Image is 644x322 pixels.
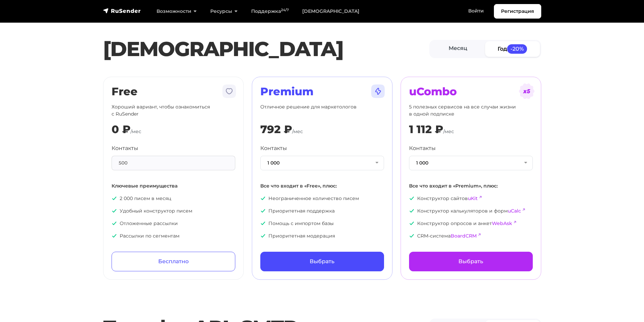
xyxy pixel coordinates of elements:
img: icon-ok.svg [260,196,266,201]
div: 792 ₽ [260,123,292,136]
a: Регистрация [494,4,541,19]
p: Все что входит в «Premium», плюс: [409,182,533,190]
h2: uCombo [409,85,533,98]
a: uCalc [508,208,521,214]
h1: [DEMOGRAPHIC_DATA] [103,37,429,61]
button: 1 000 [409,156,533,170]
label: Контакты [409,144,436,152]
img: icon-ok.svg [260,233,266,239]
label: Контакты [112,144,138,152]
img: tarif-free.svg [221,83,237,99]
span: /мес [443,128,454,134]
a: Ресурсы [204,4,244,18]
img: icon-ok.svg [409,233,414,239]
a: Выбрать [260,252,384,271]
img: tarif-ucombo.svg [519,83,535,99]
p: Хороший вариант, чтобы ознакомиться с RuSender [112,103,235,118]
p: Рассылки по сегментам [112,232,235,240]
label: Контакты [260,144,287,152]
img: icon-ok.svg [409,221,414,226]
div: 1 112 ₽ [409,123,443,136]
img: icon-ok.svg [409,196,414,201]
img: icon-ok.svg [112,196,117,201]
a: uKit [468,195,478,201]
p: Все что входит в «Free», плюс: [260,182,384,190]
img: icon-ok.svg [112,208,117,214]
a: Год [485,41,540,56]
p: Конструктор сайтов [409,195,533,202]
h2: Premium [260,85,384,98]
a: BoardCRM [451,233,477,239]
p: Приоритетная модерация [260,232,384,240]
div: 0 ₽ [112,123,130,136]
a: Возможности [150,4,204,18]
h2: Free [112,85,235,98]
span: /мес [130,128,141,134]
button: 1 000 [260,156,384,170]
a: Бесплатно [112,252,235,271]
a: Поддержка24/7 [244,4,295,18]
p: Ключевые преимущества [112,182,235,190]
p: Отличное решение для маркетологов [260,103,384,118]
p: Конструктор калькуляторов и форм [409,207,533,215]
p: Отложенные рассылки [112,220,235,227]
p: 2 000 писем в месяц [112,195,235,202]
sup: 24/7 [281,8,289,12]
span: -20% [507,44,527,53]
img: RuSender [103,7,141,14]
span: /мес [292,128,303,134]
a: WebAsk [492,220,512,226]
p: Приоритетная поддержка [260,207,384,215]
img: tarif-premium.svg [370,83,386,99]
a: Месяц [431,41,485,56]
img: icon-ok.svg [260,221,266,226]
p: Конструктор опросов и анкет [409,220,533,227]
p: 5 полезных сервисов на все случаи жизни в одной подписке [409,103,533,118]
p: Удобный конструктор писем [112,207,235,215]
p: Неограниченное количество писем [260,195,384,202]
p: Помощь с импортом базы [260,220,384,227]
img: icon-ok.svg [409,208,414,214]
a: [DEMOGRAPHIC_DATA] [295,4,366,18]
img: icon-ok.svg [112,221,117,226]
img: icon-ok.svg [112,233,117,239]
a: Войти [461,4,491,18]
p: CRM-система [409,232,533,240]
img: icon-ok.svg [260,208,266,214]
a: Выбрать [409,252,533,271]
